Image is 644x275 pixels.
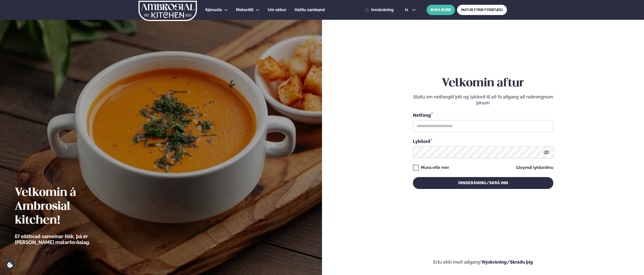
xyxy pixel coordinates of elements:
button: Innskráning/Skrá inn [413,177,553,189]
a: Um okkur [268,7,286,13]
span: is [405,8,410,12]
a: Matseðill [236,7,254,13]
button: BÓKA BORÐ [427,5,455,15]
a: Nýskráning/Skráðu þig [482,259,533,265]
button: is [401,8,420,12]
a: Innskráning [365,8,394,12]
div: Lykilorð [413,138,553,144]
span: Þjónusta [205,7,222,12]
span: Matseðill [236,7,254,12]
a: Þjónusta [205,7,222,13]
h2: Velkomin á Ambrosial kitchen! [15,186,118,228]
div: Netfang [413,112,553,118]
a: Hafðu samband [295,7,325,13]
p: Ef eitthvað sameinar fólk, þá er [PERSON_NAME] matarferðalag. [15,233,118,245]
a: Cookie settings [5,260,15,270]
span: Um okkur [268,7,286,12]
p: Ertu ekki með aðgang? [337,259,629,265]
span: Hafðu samband [295,7,325,12]
img: logo [138,1,197,21]
a: MATUR FYRIR FYRIRTÆKI [457,5,507,15]
a: Gleymdi lykilorðinu [516,166,553,170]
p: Sláðu inn netfangið þitt og lykilorð til að fá aðgang að reikningnum þínum [413,94,553,106]
h2: Velkomin aftur [413,76,553,90]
